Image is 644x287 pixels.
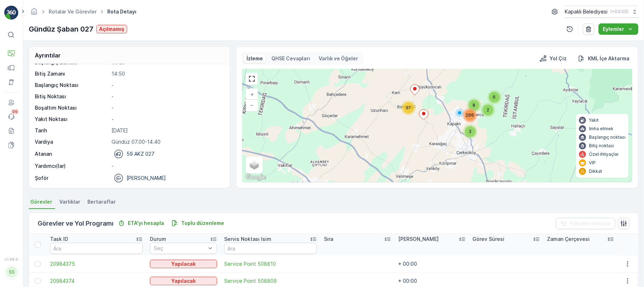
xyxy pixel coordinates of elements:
[589,134,626,140] p: Başlangıç noktası
[247,89,257,100] a: Yakınlaştır
[4,6,18,20] img: logo
[35,93,109,100] p: Bitiş Noktası
[487,90,502,104] div: 6
[112,116,222,123] p: -
[35,116,109,123] p: Yakıt Noktası
[547,236,590,243] p: Zaman Çerçevesi
[112,104,222,111] p: -
[589,143,614,149] p: Bitiş noktası
[59,198,80,205] span: Varlıklar
[401,101,416,115] div: 97
[150,277,217,285] button: Yapılacak
[35,127,109,134] p: Tarih
[106,8,138,15] span: Rota Detayı
[224,236,271,243] p: Servis Noktası Isim
[154,245,206,252] p: Seç
[565,6,638,18] button: Kapaklı Belediyesi(+03:00)
[168,219,227,227] button: Toplu düzenleme
[247,157,262,173] a: Layers
[467,98,481,112] div: 8
[575,54,632,63] button: KML İçe Aktarma
[550,55,567,62] p: Yol Çiz
[126,150,155,158] p: 59 AKZ 027
[487,107,489,112] span: 2
[493,94,496,100] span: 6
[603,26,624,33] p: Eylemler
[4,263,18,281] button: SS
[599,23,638,35] button: Eylemler
[50,236,68,243] p: Task ID
[224,260,317,267] a: Service Point 508810
[96,25,127,33] button: Açılmamış
[556,218,615,229] button: Filtreleri temizle
[4,110,18,124] a: 99
[247,73,257,84] a: View Fullscreen
[589,126,613,132] p: İmha etmek
[112,93,222,100] p: -
[565,8,607,15] p: Kapaklı Belediyesi
[35,138,109,145] p: Vardiya
[35,150,52,158] p: Atanan
[87,198,116,205] span: Bertaraflar
[463,108,477,122] div: 266
[247,55,263,62] p: İzleme
[50,277,143,285] a: 20984374
[610,9,628,15] p: ( +03:00 )
[224,277,317,285] a: Service Point 508809
[6,266,17,278] div: SS
[49,9,97,15] a: Rotalar ve Görevler
[244,173,267,182] a: Bu bölgeyi Google Haritalar'da açın (yeni pencerede açılır)
[150,236,166,243] p: Durum
[466,112,474,118] span: 266
[589,117,599,123] p: Yakıt
[150,260,217,268] button: Yapılacak
[35,104,109,111] p: Boşaltım Noktası
[171,260,196,267] p: Yapılacak
[588,55,629,62] p: KML İçe Aktarma
[398,236,439,243] p: [PERSON_NAME]
[589,151,619,157] p: Özel ihtiyaçlar
[473,236,505,243] p: Görev Süresi
[12,109,18,115] p: 99
[115,219,167,227] button: ETA'yı hesapla
[50,243,143,254] input: Ara
[319,55,358,62] p: Varlık ve Öğeler
[29,24,93,34] p: Gündüz Şaban 027
[181,220,224,227] p: Toplu düzenleme
[35,175,48,182] p: Şoför
[35,70,109,77] p: Bitiş Zamanı
[99,26,124,33] p: Açılmamış
[35,82,109,89] p: Başlangıç Noktası
[271,55,310,62] p: QHSE Cevapları
[126,175,166,182] p: [PERSON_NAME]
[50,260,143,267] a: 20984375
[463,125,477,139] div: 3
[38,219,114,228] p: Görevler ve Yol Programı
[35,261,40,267] div: Toggle Row Selected
[112,162,222,170] p: -
[35,278,40,284] div: Toggle Row Selected
[537,54,569,63] button: Yol Çiz
[30,10,38,16] a: Ana Sayfa
[224,243,317,254] input: Ara
[250,102,254,108] span: −
[589,169,602,174] p: Dikkat
[112,70,222,77] p: 14:50
[481,103,495,117] div: 2
[4,257,18,261] span: v 1.48.0
[128,220,164,227] p: ETA'yı hesapla
[250,91,254,97] span: +
[112,82,222,89] p: -
[35,51,61,60] p: Ayrıntılar
[244,173,267,182] img: Google
[570,220,611,227] p: Filtreleri temizle
[395,255,469,272] td: + 00:00
[35,162,109,170] p: Yardımcı(lar)
[30,198,52,205] span: Görevler
[112,138,222,145] p: Gündüz 07.00-14.40
[589,160,596,166] p: VIP
[247,100,257,110] a: Uzaklaştır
